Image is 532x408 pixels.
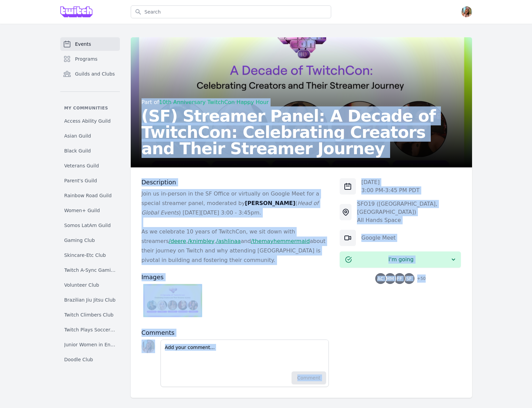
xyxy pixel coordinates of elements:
a: Twitch A-Sync Gaming (TAG) Club [60,264,120,276]
h3: Images [142,273,329,281]
strong: [PERSON_NAME] [245,200,295,206]
nav: Sidebar [60,37,120,371]
h3: Comments [142,329,329,337]
span: Programs [75,56,98,62]
span: Twitch Climbers Club [64,311,114,318]
img: Grove [60,6,93,17]
div: All Hands Space [357,216,461,224]
span: Veterans Guild [64,162,99,169]
div: SFO19 ([GEOGRAPHIC_DATA], [GEOGRAPHIC_DATA]) [357,200,461,216]
span: Skincare-Etc Club [64,252,106,259]
span: Doodle Club [64,356,93,363]
a: Doodle Club [60,353,120,366]
span: Brazilian Jiu Jitsu Club [64,297,116,303]
span: Twitch Plays Soccer Club [64,326,116,333]
p: As we celebrate 10 years of TwitchCon, we sit down with streamers , , and about their journey on ... [142,227,329,265]
a: Somos LatAm Guild [60,219,120,231]
button: Comment [292,371,326,384]
a: 10th Anniversary TwitchCon Happy Hour [159,99,269,105]
span: Somos LatAm Guild [64,222,111,229]
div: Part of [142,98,461,106]
a: Twitch Climbers Club [60,309,120,321]
span: Parent's Guild [64,177,97,184]
a: Asian Guild [60,130,120,142]
span: FF [397,276,402,281]
a: Parent's Guild [60,175,120,187]
p: [DATE] [361,178,420,186]
h3: Description [142,178,329,186]
span: Gaming Club [64,237,95,244]
p: My communities [60,105,120,111]
button: I'm going [340,251,461,268]
span: Access Ability Guild [64,118,111,124]
span: Volunteer Club [64,282,99,288]
span: Junior Women in Engineering Club [64,341,116,348]
span: MM [386,276,394,281]
a: Writers Club [60,368,120,381]
a: /themayhemmermaid [251,238,310,244]
a: Access Ability Guild [60,115,120,127]
a: Brazilian Jiu Jitsu Club [60,294,120,306]
span: Guilds and Clubs [75,70,115,77]
a: Guilds and Clubs [60,67,120,81]
span: AC [377,276,384,281]
a: Programs [60,52,120,66]
img: 10th%20anni%20streamer%20panel%20graphic.jpg [143,284,203,317]
span: Women+ Guild [64,207,100,214]
span: Events [75,41,91,47]
span: SF [406,276,412,281]
span: Twitch A-Sync Gaming (TAG) Club [64,267,116,273]
a: Google Meet [361,234,396,241]
span: I'm going [352,256,450,264]
a: Skincare-Etc Club [60,249,120,261]
a: Gaming Club [60,234,120,246]
span: Rainbow Road Guild [64,192,112,199]
a: Volunteer Club [60,279,120,291]
a: Veterans Guild [60,160,120,172]
span: Asian Guild [64,132,91,139]
p: Join us in-person in the SF Office or virtually on Google Meet for a special streamer panel, mode... [142,189,329,218]
a: Black Guild [60,145,120,157]
a: Women+ Guild [60,204,120,217]
h2: (SF) Streamer Panel: A Decade of TwitchCon: Celebrating Creators and Their Streamer Journey [142,108,461,157]
a: Junior Women in Engineering Club [60,339,120,351]
span: + 50 [413,274,426,284]
p: 3:00 PM - 3:45 PM PDT [361,186,420,195]
input: Search [131,5,331,18]
em: Head of Global Events [142,200,319,216]
a: /ashlinaa [216,238,241,244]
a: /knimbley [188,238,215,244]
a: Twitch Plays Soccer Club [60,324,120,336]
a: /deere [169,238,186,244]
a: Events [60,37,120,51]
a: Rainbow Road Guild [60,189,120,202]
span: Black Guild [64,147,91,154]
